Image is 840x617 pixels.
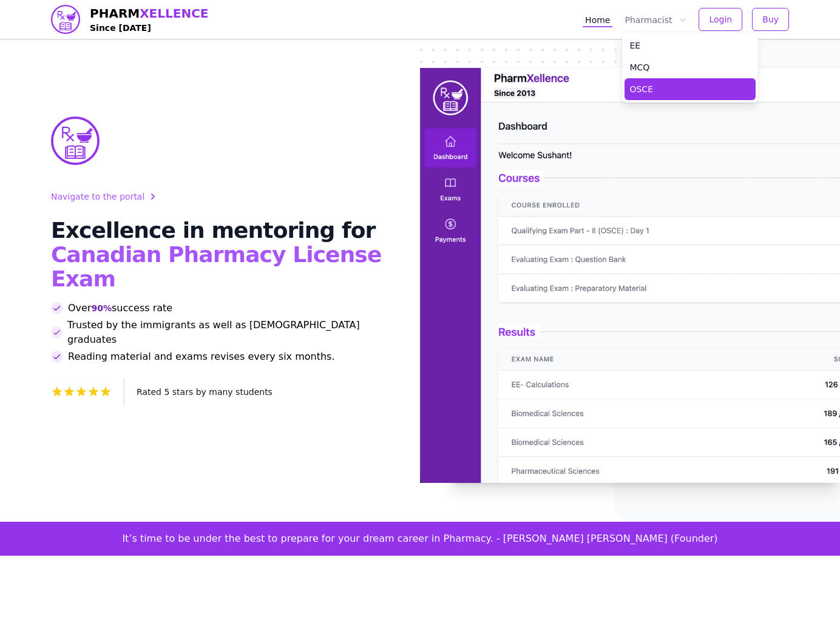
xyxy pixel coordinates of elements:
span: Login [709,13,732,25]
div: Pharmacist [622,32,758,103]
h4: Since [DATE] [90,22,209,34]
img: PharmXellence Logo [51,116,100,165]
a: EE [625,35,756,56]
span: Buy [762,13,779,25]
button: Login [699,8,742,31]
img: PharmXellence portal image [420,68,840,483]
span: Over success rate [68,301,172,315]
span: PHARM [90,5,209,22]
a: OSCE [625,78,756,100]
span: Canadian Pharmacy License Exam [51,242,381,291]
button: Pharmacist [622,12,689,27]
a: Home [583,12,612,27]
span: XELLENCE [140,6,208,21]
span: 90% [91,302,112,314]
span: Excellence in mentoring for [51,218,375,243]
span: Rated 5 stars by many students [137,387,273,397]
span: Reading material and exams revises every six months. [68,349,335,364]
button: Buy [752,8,789,31]
a: MCQ [625,56,756,78]
img: PharmXellence logo [51,5,80,34]
span: Navigate to the portal [51,190,144,203]
span: Trusted by the immigrants as well as [DEMOGRAPHIC_DATA] graduates [67,318,391,347]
